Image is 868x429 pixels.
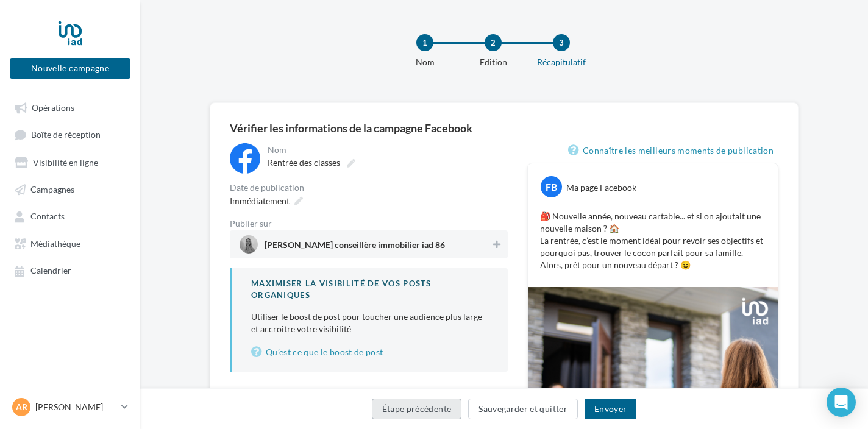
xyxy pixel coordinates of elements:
a: Calendrier [7,259,133,281]
button: Sauvegarder et quitter [468,399,578,419]
a: Boîte de réception [7,123,133,146]
div: Open Intercom Messenger [827,388,856,417]
div: Maximiser la visibilité de vos posts organiques [251,278,488,300]
span: AR [16,401,27,413]
div: 1 [416,34,433,51]
a: Visibilité en ligne [7,151,133,173]
div: 3 [553,34,570,51]
button: Nouvelle campagne [10,58,130,79]
div: Edition [454,56,532,68]
a: Campagnes [7,178,133,200]
span: Visibilité en ligne [33,157,98,168]
span: Médiathèque [30,238,80,249]
span: Boîte de réception [31,130,101,140]
div: Ma page Facebook [566,182,636,194]
button: Envoyer [585,399,636,419]
span: Opérations [32,102,74,113]
span: Calendrier [30,266,71,276]
a: Qu’est ce que le boost de post [251,345,488,360]
a: AR [PERSON_NAME] [10,395,130,419]
div: Récapitulatif [522,56,600,68]
div: Date de publication [230,183,508,192]
span: Rentrée des classes [268,157,340,168]
span: Contacts [30,211,65,222]
p: Utiliser le boost de post pour toucher une audience plus large et accroitre votre visibilité [251,311,488,335]
div: Nom [268,146,505,154]
div: 2 [485,34,502,51]
p: [PERSON_NAME] [35,401,116,413]
span: Campagnes [30,184,74,194]
div: Nom [386,56,464,68]
a: Opérations [7,96,133,118]
span: [PERSON_NAME] conseillère immobilier iad 86 [265,241,445,254]
div: Vérifier les informations de la campagne Facebook [230,122,778,133]
a: Connaître les meilleurs moments de publication [568,143,778,158]
a: Contacts [7,205,133,227]
span: Immédiatement [230,196,290,206]
p: 🎒 Nouvelle année, nouveau cartable... et si on ajoutait une nouvelle maison ? 🏠 La rentrée, c’est... [540,210,766,271]
a: Médiathèque [7,232,133,254]
div: FB [541,176,562,197]
button: Étape précédente [372,399,462,419]
div: Publier sur [230,219,508,228]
